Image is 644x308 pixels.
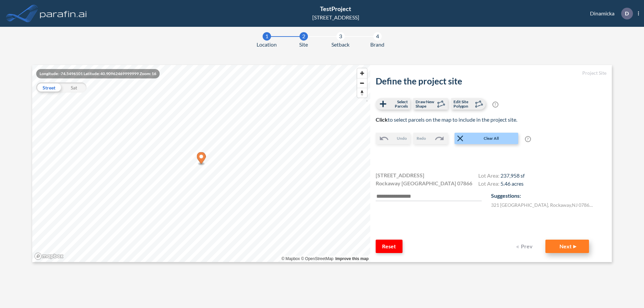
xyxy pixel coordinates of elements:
div: 2 [300,32,308,41]
button: Undo [376,133,410,144]
a: Mapbox [281,256,300,261]
div: Dinamicka [580,8,639,19]
span: 5.46 acres [500,180,524,187]
button: Next [545,240,589,253]
h4: Lot Area: [478,180,525,188]
span: ? [525,136,531,142]
span: Edit Site Polygon [453,100,473,108]
button: Clear All [454,133,518,144]
span: to select parcels on the map to include in the project site. [376,116,517,123]
span: Rockaway [GEOGRAPHIC_DATA] 07866 [376,179,472,187]
span: Zoom out [357,78,367,88]
h5: Project Site [376,70,606,76]
div: Map marker [197,152,206,166]
span: Redo [417,135,426,141]
p: Suggestions: [491,192,606,200]
div: [STREET_ADDRESS] [312,13,359,21]
span: Brand [370,41,384,49]
div: 4 [373,32,382,41]
button: Reset [376,240,402,253]
span: Location [257,41,277,49]
span: 237,958 sf [500,172,525,179]
span: ? [492,102,498,108]
div: Sat [61,82,87,93]
div: 3 [336,32,345,41]
button: Reset bearing to north [357,88,367,98]
canvas: Map [32,65,370,262]
span: Site [299,41,308,49]
a: Improve this map [335,256,369,261]
a: OpenStreetMap [301,256,333,261]
div: Longitude: -74.5496101 Latitude: 40.90962469999999 Zoom: 16 [36,69,160,78]
h2: Define the project site [376,76,606,86]
div: 1 [263,32,271,41]
h4: Lot Area: [478,172,525,180]
p: D [625,10,629,16]
span: Undo [397,135,407,141]
div: Street [36,82,61,93]
button: Zoom in [357,68,367,78]
img: logo [39,7,88,20]
button: Zoom out [357,78,367,88]
button: Redo [413,133,448,144]
span: [STREET_ADDRESS] [376,171,424,179]
button: Prev [512,240,539,253]
b: Click [376,116,388,123]
a: Mapbox homepage [34,252,64,260]
span: Draw New Shape [416,100,435,108]
span: Clear All [465,135,518,141]
span: Setback [331,41,350,49]
span: TestProject [320,5,351,12]
label: 321 [GEOGRAPHIC_DATA] , Rockaway , NJ 07866 , US [491,201,595,208]
span: Select Parcels [388,100,408,108]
